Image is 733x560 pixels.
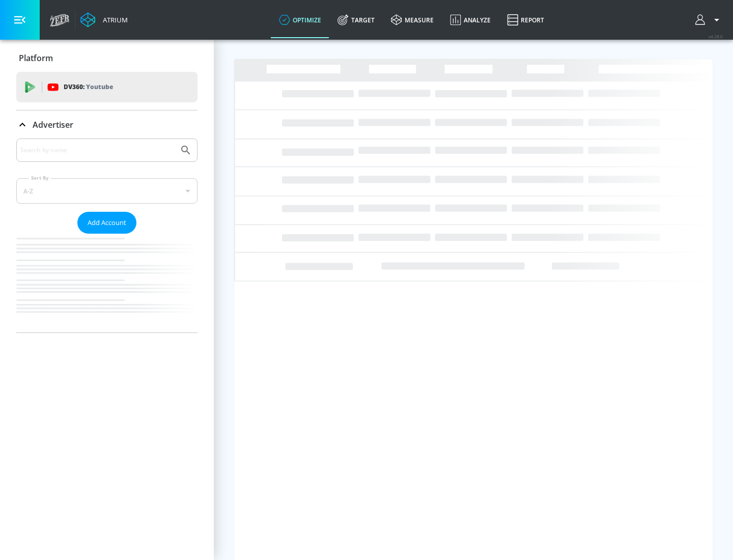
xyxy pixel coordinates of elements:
[86,81,113,92] p: Youtube
[442,2,499,38] a: Analyze
[29,175,51,181] label: Sort By
[64,81,113,93] p: DV360:
[16,138,198,332] div: Advertiser
[99,15,128,24] div: Atrium
[16,72,198,102] div: DV360: Youtube
[80,12,128,27] a: Atrium
[16,234,198,332] nav: list of Advertiser
[19,52,53,64] p: Platform
[709,34,723,39] span: v 4.28.0
[20,144,175,157] input: Search by name
[33,119,73,130] p: Advertiser
[16,44,198,72] div: Platform
[77,212,136,234] button: Add Account
[16,110,198,139] div: Advertiser
[383,2,442,38] a: measure
[271,2,329,38] a: optimize
[329,2,383,38] a: Target
[499,2,552,38] a: Report
[88,217,126,229] span: Add Account
[16,178,198,204] div: A-Z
